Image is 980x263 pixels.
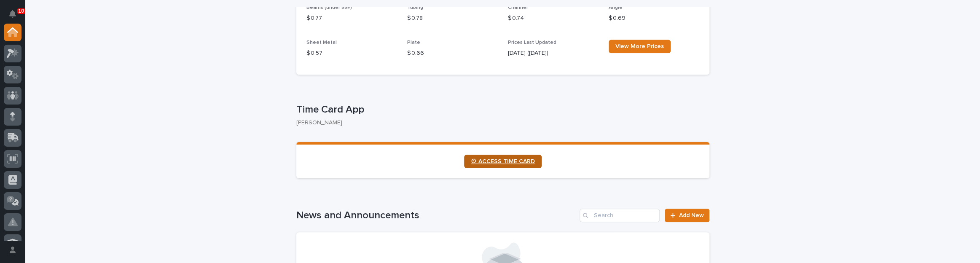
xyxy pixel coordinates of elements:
h1: News and Announcements [296,209,577,222]
span: Channel [508,5,528,10]
a: Add New [665,209,709,222]
p: [PERSON_NAME] [296,119,703,126]
div: Notifications10 [11,10,21,24]
span: Beams (under 55#) [306,5,352,10]
p: $ 0.57 [306,49,397,58]
p: $ 0.77 [306,14,397,23]
p: 10 [19,8,24,14]
span: Angle [609,5,623,10]
span: Tubing [407,5,423,10]
p: $ 0.66 [407,49,498,58]
p: $ 0.69 [609,14,699,23]
a: ⏲ ACCESS TIME CARD [464,155,542,168]
button: Notifications [4,5,21,23]
span: Sheet Metal [306,40,337,45]
span: Add New [679,212,704,218]
p: [DATE] ([DATE]) [508,49,599,58]
p: Time Card App [296,104,706,116]
span: ⏲ ACCESS TIME CARD [471,158,535,164]
a: View More Prices [609,40,671,53]
span: Plate [407,40,420,45]
input: Search [580,209,660,222]
p: $ 0.78 [407,14,498,23]
span: Prices Last Updated [508,40,556,45]
p: $ 0.74 [508,14,599,23]
span: View More Prices [615,43,664,49]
